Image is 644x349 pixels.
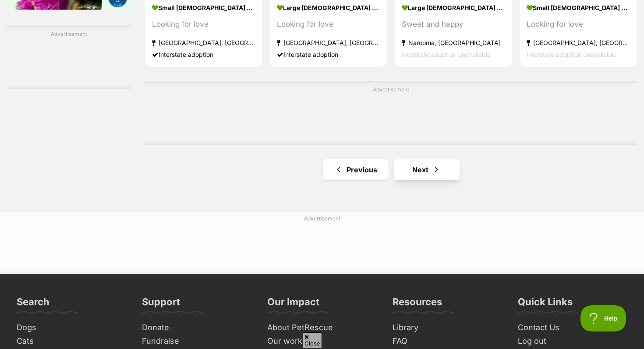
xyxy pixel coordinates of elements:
[527,51,616,58] span: Interstate adoption unavailable
[393,296,442,313] h3: Resources
[13,335,130,348] a: Cats
[264,321,380,335] a: About PetRescue
[277,1,380,14] strong: large [DEMOGRAPHIC_DATA] Dog
[152,18,255,30] div: Looking for love
[518,296,573,313] h3: Quick Links
[389,335,506,348] a: FAQ
[527,1,630,14] strong: small [DEMOGRAPHIC_DATA] Dog
[580,305,626,332] iframe: Help Scout Beacon - Open
[145,159,637,180] nav: Pagination
[7,25,131,89] div: Advertisement
[527,18,630,30] div: Looking for love
[402,51,491,58] span: Interstate adoption unavailable
[13,321,130,335] a: Dogs
[277,18,380,30] div: Looking for love
[152,49,255,60] div: Interstate adoption
[277,49,380,60] div: Interstate adoption
[514,321,631,335] a: Contact Us
[267,296,319,313] h3: Our Impact
[17,296,50,313] h3: Search
[402,1,505,14] strong: large [DEMOGRAPHIC_DATA] Dog
[402,18,505,30] div: Sweet and happy
[138,335,255,348] a: Fundraise
[514,335,631,348] a: Log out
[277,37,380,49] strong: [GEOGRAPHIC_DATA], [GEOGRAPHIC_DATA]
[138,321,255,335] a: Donate
[527,37,630,49] strong: [GEOGRAPHIC_DATA], [GEOGRAPHIC_DATA]
[152,1,255,14] strong: small [DEMOGRAPHIC_DATA] Dog
[303,332,322,348] span: Close
[145,81,637,145] div: Advertisement
[264,335,380,348] a: Our work
[142,296,180,313] h3: Support
[323,159,389,180] a: Previous page
[389,321,506,335] a: Library
[394,159,460,180] a: Next page
[402,37,505,49] strong: Narooma, [GEOGRAPHIC_DATA]
[152,37,255,49] strong: [GEOGRAPHIC_DATA], [GEOGRAPHIC_DATA]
